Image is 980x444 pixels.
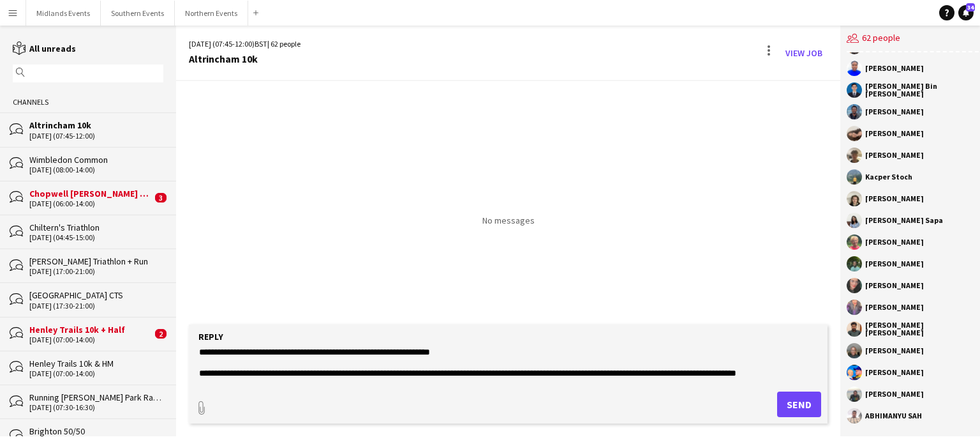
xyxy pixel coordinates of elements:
[29,403,163,412] div: [DATE] (07:30-16:30)
[26,1,101,26] button: Midlands Events
[865,390,924,398] div: [PERSON_NAME]
[865,282,924,289] div: [PERSON_NAME]
[29,302,163,310] div: [DATE] (17:30-21:00)
[865,369,924,376] div: [PERSON_NAME]
[13,43,76,54] a: All unreads
[198,331,223,342] label: Reply
[29,165,163,174] div: [DATE] (08:00-14:00)
[865,238,924,246] div: [PERSON_NAME]
[29,369,163,378] div: [DATE] (07:00-14:00)
[865,195,924,203] div: [PERSON_NAME]
[29,154,163,165] div: Wimbledon Common
[865,151,924,159] div: [PERSON_NAME]
[101,1,175,26] button: Southern Events
[29,267,163,276] div: [DATE] (17:00-21:00)
[29,256,163,267] div: [PERSON_NAME] Triathlon + Run
[966,3,975,11] span: 34
[29,199,152,208] div: [DATE] (06:00-14:00)
[865,321,979,337] div: [PERSON_NAME] [PERSON_NAME]
[865,347,924,355] div: [PERSON_NAME]
[958,5,974,20] a: 34
[29,188,152,199] div: Chopwell [PERSON_NAME] 5k, 10k & 10 Miles & [PERSON_NAME]
[189,53,301,65] div: Altrincham 10k
[29,222,163,233] div: Chiltern's Triathlon
[155,193,167,203] span: 3
[865,130,924,137] div: [PERSON_NAME]
[865,260,924,268] div: [PERSON_NAME]
[175,1,248,26] button: Northern Events
[29,324,152,335] div: Henley Trails 10k + Half
[865,303,924,311] div: [PERSON_NAME]
[29,335,152,344] div: [DATE] (07:00-14:00)
[777,392,821,417] button: Send
[29,392,163,403] div: Running [PERSON_NAME] Park Races & Duathlon
[29,358,163,369] div: Henley Trails 10k & HM
[865,217,943,224] div: [PERSON_NAME] Sapa
[29,425,163,437] div: Brighton 50/50
[482,215,535,226] p: No messages
[865,82,979,98] div: [PERSON_NAME] Bin [PERSON_NAME]
[847,26,979,52] div: 62 people
[29,132,163,141] div: [DATE] (07:45-12:00)
[255,39,267,49] span: BST
[780,43,828,63] a: View Job
[29,289,163,301] div: [GEOGRAPHIC_DATA] CTS
[155,329,167,339] span: 2
[29,233,163,242] div: [DATE] (04:45-15:00)
[865,65,924,72] div: [PERSON_NAME]
[865,108,924,116] div: [PERSON_NAME]
[29,119,163,131] div: Altrincham 10k
[865,173,912,181] div: Kacper Stoch
[189,38,301,50] div: [DATE] (07:45-12:00) | 62 people
[865,412,922,420] div: ABHIMANYU SAH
